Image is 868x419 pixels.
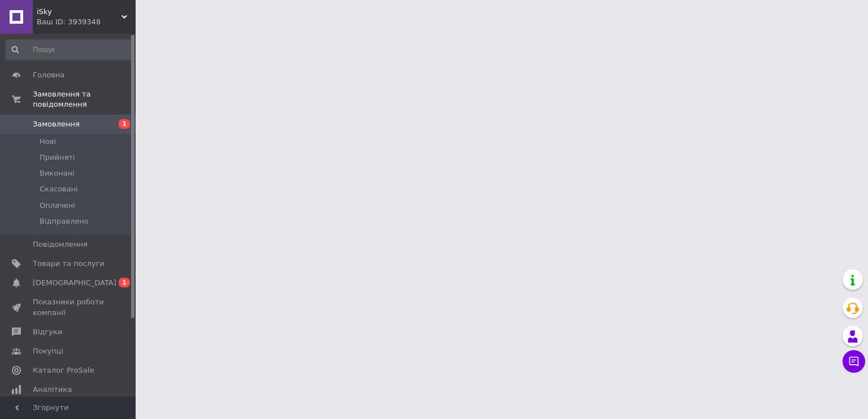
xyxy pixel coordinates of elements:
span: Відправлено [40,216,89,226]
span: Відгуки [33,327,62,337]
span: Показники роботи компанії [33,297,105,317]
span: Аналітика [33,385,72,395]
span: 1 [119,278,130,287]
input: Пошук [6,40,133,60]
span: Товари та послуги [33,259,105,269]
span: Оплачені [40,200,75,211]
span: Виконані [40,168,75,178]
span: [DEMOGRAPHIC_DATA] [33,278,116,288]
button: Чат з покупцем [843,350,865,373]
span: Головна [33,70,64,80]
div: Ваш ID: 3939348 [37,17,136,27]
span: Прийняті [40,152,75,163]
span: 1 [119,119,130,129]
span: Замовлення та повідомлення [33,89,136,110]
span: Повідомлення [33,239,88,250]
span: Скасовані [40,184,78,194]
span: Замовлення [33,119,80,129]
span: Покупці [33,346,63,356]
span: Нові [40,137,56,147]
span: iSky [37,7,121,17]
span: Каталог ProSale [33,365,94,376]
